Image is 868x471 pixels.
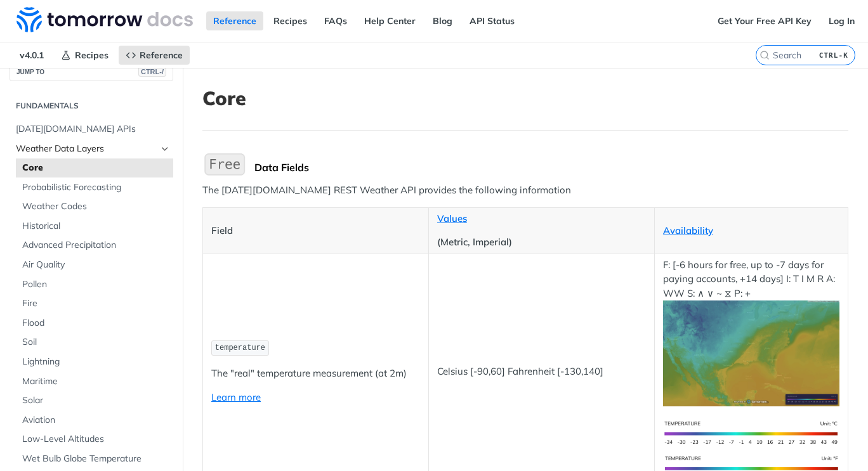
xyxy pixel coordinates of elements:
[22,453,170,465] span: Wet Bulb Globe Temperature
[160,144,170,154] button: Hide subpages for Weather Data Layers
[10,100,173,112] h2: Fundamentals
[10,62,173,81] button: JUMP TOCTRL-/
[16,143,157,155] span: Weather Data Layers
[22,259,170,271] span: Air Quality
[202,87,848,110] h1: Core
[22,181,170,194] span: Probabilistic Forecasting
[357,11,423,30] a: Help Center
[254,161,848,174] div: Data Fields
[22,278,170,291] span: Pollen
[22,297,170,310] span: Fire
[22,162,170,174] span: Core
[16,255,173,274] a: Air Quality
[16,123,170,136] span: [DATE][DOMAIN_NAME] APIs
[437,235,646,250] p: (Metric, Imperial)
[22,394,170,407] span: Solar
[16,411,173,430] a: Aviation
[437,212,467,224] a: Values
[266,11,314,30] a: Recipes
[16,7,193,32] img: Tomorrow.io Weather API Docs
[16,158,173,177] a: Core
[211,224,420,238] p: Field
[202,183,848,198] p: The [DATE][DOMAIN_NAME] REST Weather API provides the following information
[10,139,173,158] a: Weather Data LayersHide subpages for Weather Data Layers
[75,49,109,61] span: Recipes
[16,217,173,236] a: Historical
[22,433,170,446] span: Low-Level Altitudes
[22,336,170,349] span: Soil
[140,49,183,61] span: Reference
[22,356,170,368] span: Lightning
[822,11,862,30] a: Log In
[138,67,166,77] span: CTRL-/
[16,430,173,449] a: Low-Level Altitudes
[663,258,839,406] p: F: [-6 hours for free, up to -7 days for paying accounts, +14 days] I: T I M R A: WW S: ∧ ∨ ~ ⧖ P: +
[22,317,170,330] span: Flood
[119,46,190,65] a: Reference
[211,366,420,381] p: The "real" temperature measurement (at 2m)
[22,239,170,252] span: Advanced Precipitation
[22,414,170,427] span: Aviation
[437,365,646,379] p: Celsius [-90,60] Fahrenheit [-130,140]
[663,347,839,359] span: Expand image
[54,46,115,65] a: Recipes
[663,224,713,236] a: Availability
[760,50,770,60] svg: Search
[816,49,852,61] kbd: CTRL-K
[10,120,173,139] a: [DATE][DOMAIN_NAME] APIs
[16,352,173,371] a: Lightning
[211,391,261,403] a: Learn more
[16,333,173,352] a: Soil
[463,11,522,30] a: API Status
[22,220,170,233] span: Historical
[16,197,173,216] a: Weather Codes
[16,391,173,410] a: Solar
[16,372,173,391] a: Maritime
[215,344,265,352] span: temperature
[16,314,173,333] a: Flood
[663,427,839,439] span: Expand image
[16,294,173,313] a: Fire
[711,11,819,30] a: Get Your Free API Key
[22,200,170,213] span: Weather Codes
[13,46,51,65] span: v4.0.1
[22,375,170,388] span: Maritime
[16,178,173,197] a: Probabilistic Forecasting
[317,11,354,30] a: FAQs
[206,11,263,30] a: Reference
[16,449,173,468] a: Wet Bulb Globe Temperature
[426,11,459,30] a: Blog
[16,275,173,294] a: Pollen
[16,236,173,255] a: Advanced Precipitation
